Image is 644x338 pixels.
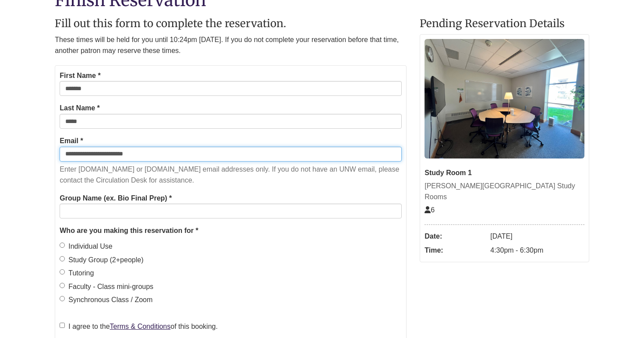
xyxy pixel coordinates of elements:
[420,18,589,29] h2: Pending Reservation Details
[60,323,65,328] input: I agree to theTerms & Conditionsof this booking.
[425,229,486,243] dt: Date:
[60,135,83,147] label: Email *
[425,167,584,179] div: Study Room 1
[425,243,486,257] dt: Time:
[60,269,65,275] input: Tutoring
[60,281,153,292] label: Faculty - Class mini-groups
[60,243,65,248] input: Individual Use
[425,206,435,214] span: The capacity of this space
[60,164,402,186] p: Enter [DOMAIN_NAME] or [DOMAIN_NAME] email addresses only. If you do not have an UNW email, pleas...
[60,321,218,332] label: I agree to the of this booking.
[60,241,113,252] label: Individual Use
[60,256,65,261] input: Study Group (2+people)
[60,102,100,114] label: Last Name *
[60,283,65,288] input: Faculty - Class mini-groups
[60,70,100,81] label: First Name *
[60,225,402,236] legend: Who are you making this reservation for *
[425,180,584,203] div: [PERSON_NAME][GEOGRAPHIC_DATA] Study Rooms
[490,243,584,257] dd: 4:30pm - 6:30pm
[60,254,143,266] label: Study Group (2+people)
[55,18,407,29] h2: Fill out this form to complete the reservation.
[55,34,407,56] p: These times will be held for you until 10:24pm [DATE]. If you do not complete your reservation be...
[60,296,65,301] input: Synchronous Class / Zoom
[60,294,152,306] label: Synchronous Class / Zoom
[110,323,171,330] a: Terms & Conditions
[60,268,94,279] label: Tutoring
[425,39,584,158] img: Study Room 1
[490,229,584,243] dd: [DATE]
[60,193,172,204] label: Group Name (ex. Bio Final Prep) *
